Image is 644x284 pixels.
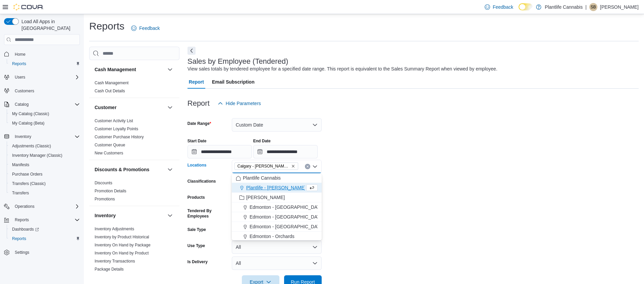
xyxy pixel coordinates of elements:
span: Transfers [9,189,80,197]
a: Inventory Manager (Classic) [9,151,65,159]
a: Cash Out Details [95,89,125,93]
h1: Reports [89,19,124,33]
button: Reports [1,215,83,225]
span: Users [15,75,25,80]
button: Edmonton - Orchards [232,232,322,241]
a: Inventory On Hand by Package [95,243,151,247]
p: [PERSON_NAME] [600,3,639,11]
span: Plantlife Cannabis [243,175,281,181]
label: Locations [187,162,207,168]
a: Discounts [95,181,112,185]
nav: Complex example [4,46,80,275]
span: Dashboards [9,225,80,233]
h3: Inventory [95,212,116,219]
button: Edmonton - [GEOGRAPHIC_DATA] [232,212,322,222]
input: Dark Mode [519,3,533,10]
h3: Report [187,99,210,107]
div: View sales totals by tendered employee for a specified date range. This report is equivalent to t... [187,65,497,73]
button: Reports [7,234,83,243]
a: Customers [12,87,37,95]
span: Hide Parameters [226,100,261,107]
span: Feedback [493,4,513,10]
span: My Catalog (Beta) [9,119,80,127]
button: Reports [12,216,32,224]
span: Promotions [95,196,115,202]
label: Classifications [187,179,216,184]
span: Package Details [95,267,124,272]
span: Home [12,50,80,58]
span: Edmonton - [GEOGRAPHIC_DATA] [250,223,324,230]
a: Dashboards [7,225,83,234]
a: Feedback [482,0,516,14]
span: Manifests [12,162,29,168]
button: Inventory Manager (Classic) [7,151,83,160]
span: Cash Management [95,80,128,86]
a: Promotions [95,197,115,201]
a: Settings [12,248,32,256]
button: Close list of options [312,164,318,169]
span: Inventory [15,134,31,139]
div: Samantha Berting [589,3,597,11]
p: Plantlife Cannabis [545,3,583,11]
a: Transfers [9,189,32,197]
label: Products [187,195,205,200]
a: Inventory by Product Historical [95,235,149,239]
label: Sale Type [187,227,206,232]
label: Use Type [187,243,205,248]
button: Hide Parameters [215,97,264,110]
button: Discounts & Promotions [95,166,165,173]
a: Cash Management [95,81,128,85]
a: Adjustments (Classic) [9,142,54,150]
label: End Date [253,138,271,144]
a: Inventory Adjustments [95,227,134,231]
button: All [232,240,322,254]
span: Calgary - [PERSON_NAME] Regional [237,163,290,170]
span: Customers [12,87,80,95]
span: Reports [9,60,80,68]
a: Manifests [9,161,32,169]
span: Inventory Transactions [95,258,135,264]
span: My Catalog (Beta) [12,121,45,126]
span: Inventory by Product Historical [95,234,149,240]
button: Inventory [95,212,165,219]
span: Adjustments (Classic) [9,142,80,150]
span: Load All Apps in [GEOGRAPHIC_DATA] [19,18,80,32]
input: Press the down key to open a popover containing a calendar. [187,145,252,158]
a: Dashboards [9,225,42,233]
span: Customer Activity List [95,118,133,124]
button: Edmonton - [GEOGRAPHIC_DATA] [232,202,322,212]
button: Inventory [166,211,174,220]
span: Home [15,52,25,57]
span: Discounts [95,180,112,186]
span: Edmonton - [GEOGRAPHIC_DATA] [250,214,324,220]
button: Inventory [12,133,34,141]
span: Inventory On Hand by Product [95,250,149,256]
span: [PERSON_NAME] [246,194,285,201]
a: New Customers [95,151,123,155]
span: Customer Queue [95,142,125,148]
span: Users [12,73,80,81]
a: Home [12,50,28,58]
label: Is Delivery [187,259,208,265]
a: Purchase Orders [9,170,45,178]
p: | [585,3,587,11]
button: Catalog [12,100,31,108]
button: Adjustments (Classic) [7,141,83,151]
button: Customer [166,103,174,111]
span: Adjustments (Classic) [12,143,51,149]
button: Reports [7,59,83,68]
button: Custom Date [232,118,322,132]
span: Inventory On Hand by Package [95,242,151,248]
button: Manifests [7,160,83,170]
div: Customer [89,117,179,160]
span: Promotion Details [95,188,126,194]
a: Transfers (Classic) [9,180,48,188]
span: Operations [15,204,35,209]
a: Customer Purchase History [95,135,144,139]
h3: Discounts & Promotions [95,166,149,173]
span: Reports [15,217,29,223]
div: Discounts & Promotions [89,179,179,206]
span: Report [189,75,204,89]
a: Inventory Transactions [95,259,135,264]
div: Cash Management [89,79,179,98]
